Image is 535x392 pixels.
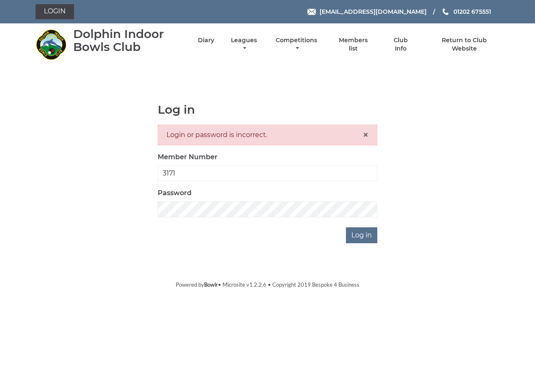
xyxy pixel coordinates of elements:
img: Dolphin Indoor Bowls Club [36,29,67,60]
img: Phone us [443,8,448,15]
a: Bowlr [204,281,218,288]
input: Log in [346,227,377,243]
h1: Log in [158,103,377,116]
span: [EMAIL_ADDRESS][DOMAIN_NAME] [320,8,427,15]
span: Powered by • Microsite v1.2.2.6 • Copyright 2019 Bespoke 4 Business [176,281,359,288]
a: Leagues [229,36,259,53]
a: Login [36,4,74,19]
div: Login or password is incorrect. [158,125,377,145]
div: Dolphin Indoor Bowls Club [73,28,183,53]
span: × [363,129,369,141]
button: Close [363,130,369,140]
a: Email [EMAIL_ADDRESS][DOMAIN_NAME] [307,7,427,16]
a: Diary [198,36,214,44]
a: Members list [334,36,372,53]
img: Email [307,9,316,15]
a: Club Info [387,36,415,53]
label: Member Number [158,152,218,162]
label: Password [158,188,192,198]
a: Phone us 01202 675551 [441,7,491,16]
span: 01202 675551 [453,8,491,15]
a: Competitions [274,36,320,53]
a: Return to Club Website [429,36,499,53]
